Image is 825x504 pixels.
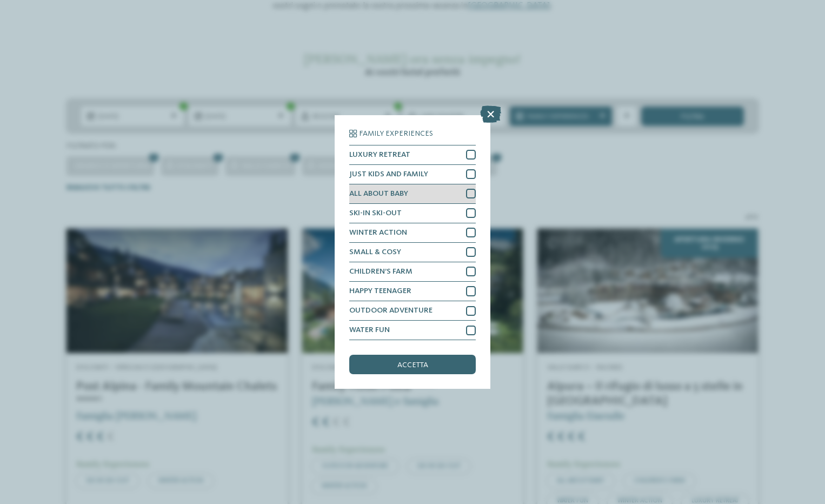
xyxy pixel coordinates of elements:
[349,287,411,295] span: HAPPY TEENAGER
[397,361,428,369] span: accetta
[359,130,433,137] span: Family Experiences
[349,170,428,178] span: JUST KIDS AND FAMILY
[349,209,402,217] span: SKI-IN SKI-OUT
[349,190,408,197] span: ALL ABOUT BABY
[349,229,407,236] span: WINTER ACTION
[349,151,410,158] span: LUXURY RETREAT
[349,326,390,334] span: WATER FUN
[349,307,433,314] span: OUTDOOR ADVENTURE
[349,248,401,256] span: SMALL & COSY
[349,268,412,275] span: CHILDREN’S FARM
